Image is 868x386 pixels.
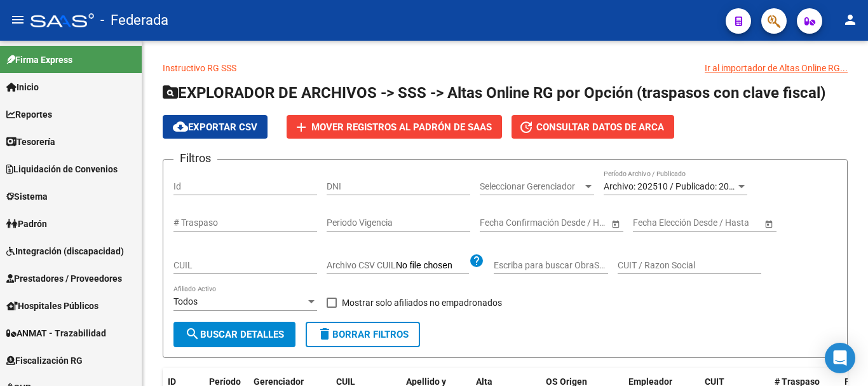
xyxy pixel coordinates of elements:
input: Archivo CSV CUIL [396,260,469,272]
span: Liquidación de Convenios [6,162,118,176]
mat-icon: delete [317,326,332,341]
button: Consultar datos de ARCA [512,115,674,139]
span: Archivo: 202510 / Publicado: 202509 [604,181,749,191]
span: - Federada [100,6,168,34]
span: Tesorería [6,135,55,149]
div: Open Intercom Messenger [825,343,855,373]
span: Sistema [6,190,48,203]
span: Inicio [6,80,39,94]
mat-icon: person [843,12,858,27]
span: Hospitales Públicos [6,299,98,313]
input: Fecha inicio [633,217,679,228]
mat-icon: update [519,120,534,135]
span: Mover registros al PADRÓN de SAAS [311,121,492,133]
mat-icon: cloud_download [173,119,188,134]
button: Open calendar [762,217,775,230]
span: Archivo CSV CUIL [327,260,396,270]
div: Ir al importador de Altas Online RG... [705,61,848,75]
button: Mover registros al PADRÓN de SAAS [287,115,502,139]
span: Exportar CSV [173,121,257,133]
input: Fecha inicio [480,217,526,228]
input: Fecha fin [537,217,599,228]
span: Fiscalización RG [6,354,83,368]
mat-icon: menu [10,12,25,27]
mat-icon: add [294,120,309,135]
span: Consultar datos de ARCA [536,121,664,133]
input: Fecha fin [690,217,752,228]
span: Borrar Filtros [317,329,409,340]
span: Padrón [6,217,47,231]
span: ANMAT - Trazabilidad [6,326,106,340]
span: Firma Express [6,53,72,67]
span: Todos [173,296,198,307]
button: Exportar CSV [163,115,268,139]
button: Open calendar [609,217,622,230]
mat-icon: help [469,253,484,268]
span: EXPLORADOR DE ARCHIVOS -> SSS -> Altas Online RG por Opción (traspasos con clave fiscal) [163,84,825,102]
mat-icon: search [185,326,200,341]
button: Buscar Detalles [173,322,295,347]
span: Buscar Detalles [185,329,284,340]
a: Instructivo RG SSS [163,63,236,73]
span: Integración (discapacidad) [6,244,124,258]
span: Prestadores / Proveedores [6,272,122,286]
span: Seleccionar Gerenciador [480,181,583,192]
button: Borrar Filtros [306,322,420,347]
h3: Filtros [173,149,217,167]
span: Reportes [6,107,52,121]
span: Mostrar solo afiliados no empadronados [342,295,502,310]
